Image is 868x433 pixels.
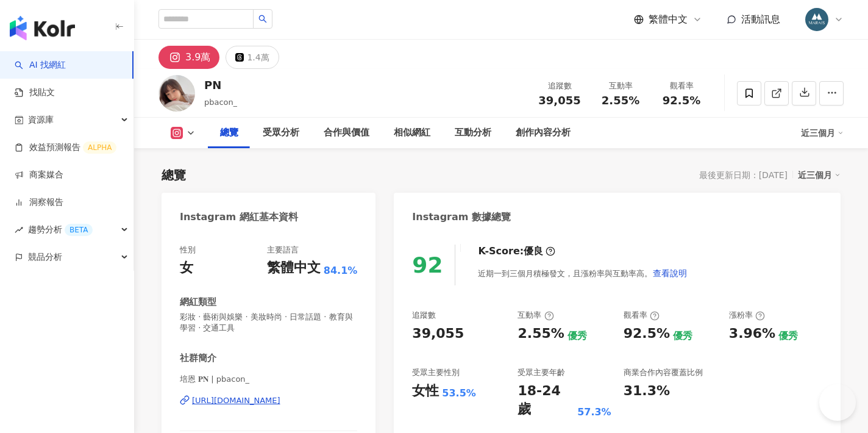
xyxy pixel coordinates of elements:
[10,16,75,40] img: logo
[577,406,611,419] div: 57.3%
[567,329,587,343] div: 優秀
[624,310,660,321] div: 觀看率
[602,95,639,107] span: 2.55%
[518,310,553,321] div: 互動率
[455,126,491,140] div: 互動分析
[180,245,196,256] div: 性別
[624,324,670,343] div: 92.5%
[192,395,280,406] div: [URL][DOMAIN_NAME]
[442,387,476,400] div: 53.5%
[658,80,705,92] div: 觀看率
[801,123,844,143] div: 近三個月
[412,310,436,321] div: 追蹤數
[805,8,828,31] img: 358735463_652854033541749_1509380869568117342_n.jpg
[536,80,583,92] div: 追蹤數
[412,210,511,224] div: Instagram 數據總覽
[204,77,237,93] div: PN
[652,261,688,285] button: 查看說明
[15,226,23,234] span: rise
[412,382,439,401] div: 女性
[518,367,565,378] div: 受眾主要年齡
[663,95,700,107] span: 92.5%
[324,264,358,277] span: 84.1%
[518,382,574,420] div: 18-24 歲
[15,169,63,181] a: 商案媒合
[412,252,443,277] div: 92
[180,210,298,224] div: Instagram 網紅基本資料
[538,94,580,107] span: 39,055
[158,46,219,69] button: 3.9萬
[819,384,856,421] iframe: Help Scout Beacon - Open
[267,259,321,277] div: 繁體中文
[597,80,644,92] div: 互動率
[28,243,62,271] span: 競品分析
[478,245,555,258] div: K-Score :
[15,141,116,154] a: 效益預測報告ALPHA
[478,261,688,285] div: 近期一到三個月積極發文，且漲粉率與互動率高。
[226,46,279,69] button: 1.4萬
[28,106,54,134] span: 資源庫
[394,126,430,140] div: 相似網紅
[673,329,692,343] div: 優秀
[180,352,216,365] div: 社群簡介
[263,126,299,140] div: 受眾分析
[15,87,55,99] a: 找貼文
[729,324,775,343] div: 3.96%
[699,170,788,180] div: 最後更新日期：[DATE]
[180,312,357,334] span: 彩妝 · 藝術與娛樂 · 美妝時尚 · 日常話題 · 教育與學習 · 交通工具
[15,196,63,209] a: 洞察報告
[180,259,193,277] div: 女
[15,59,66,71] a: searchAI 找網紅
[741,13,780,25] span: 活動訊息
[518,324,564,343] div: 2.55%
[220,126,238,140] div: 總覽
[180,374,357,385] span: 培恩 𝐏𝐍 | pbacon_
[412,367,460,378] div: 受眾主要性別
[162,166,186,184] div: 總覽
[729,310,765,321] div: 漲粉率
[158,75,195,112] img: KOL Avatar
[267,245,299,256] div: 主要語言
[516,126,571,140] div: 創作內容分析
[624,367,703,378] div: 商業合作內容覆蓋比例
[247,49,269,66] div: 1.4萬
[180,296,216,309] div: 網紅類型
[798,167,841,183] div: 近三個月
[258,15,267,23] span: search
[624,382,670,401] div: 31.3%
[653,268,687,278] span: 查看說明
[649,13,688,26] span: 繁體中文
[778,329,798,343] div: 優秀
[180,395,357,406] a: [URL][DOMAIN_NAME]
[204,98,237,107] span: pbacon_
[524,245,543,258] div: 優良
[185,49,210,66] div: 3.9萬
[324,126,369,140] div: 合作與價值
[412,324,464,343] div: 39,055
[65,224,93,236] div: BETA
[28,216,93,243] span: 趨勢分析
